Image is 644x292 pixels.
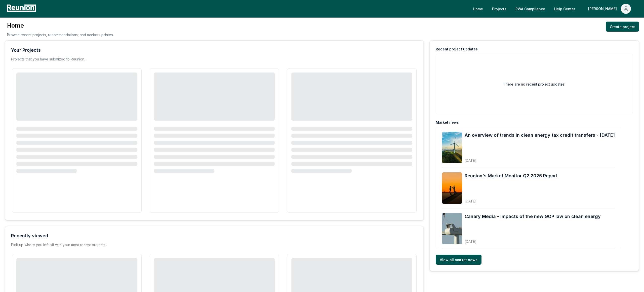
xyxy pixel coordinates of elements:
img: Reunion's Market Monitor Q2 2025 Report [442,172,462,204]
div: [DATE] [465,235,601,244]
div: [DATE] [465,195,558,204]
div: Your Projects [11,47,41,54]
a: PWA Compliance [511,4,549,14]
a: Projects [488,4,510,14]
p: Projects that you have submitted to Reunion. [11,57,85,62]
div: [DATE] [465,154,615,163]
img: An overview of trends in clean energy tax credit transfers - August 2025 [442,132,462,163]
div: Market news [436,120,459,125]
button: [PERSON_NAME] [584,4,635,14]
a: Canary Media - Impacts of the new GOP law on clean energy [465,213,601,220]
img: Canary Media - Impacts of the new GOP law on clean energy [442,213,462,244]
a: Home [469,4,487,14]
div: [PERSON_NAME] [588,4,619,14]
h2: There are no recent project updates. [503,82,565,87]
a: Create project [606,22,639,32]
a: Reunion's Market Monitor Q2 2025 Report [465,172,558,179]
a: View all market news [436,255,481,265]
div: Recently viewed [11,232,48,239]
div: Recent project updates [436,47,478,52]
a: Help Center [550,4,579,14]
a: An overview of trends in clean energy tax credit transfers - [DATE] [465,132,615,139]
div: Pick up where you left off with your most recent projects. [11,242,106,247]
h3: Home [7,22,114,30]
p: Browse recent projects, recommendations, and market updates. [7,32,114,37]
nav: Main [469,4,639,14]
